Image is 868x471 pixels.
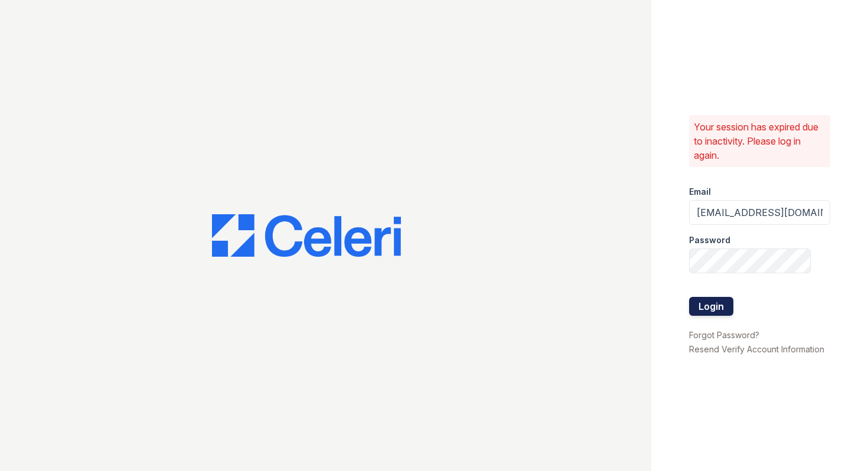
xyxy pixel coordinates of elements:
[212,214,401,257] img: CE_Logo_Blue-a8612792a0a2168367f1c8372b55b34899dd931a85d93a1a3d3e32e68fde9ad4.png
[689,344,824,354] a: Resend Verify Account Information
[689,234,730,246] label: Password
[689,186,711,198] label: Email
[694,120,826,162] p: Your session has expired due to inactivity. Please log in again.
[689,330,759,340] a: Forgot Password?
[689,297,733,316] button: Login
